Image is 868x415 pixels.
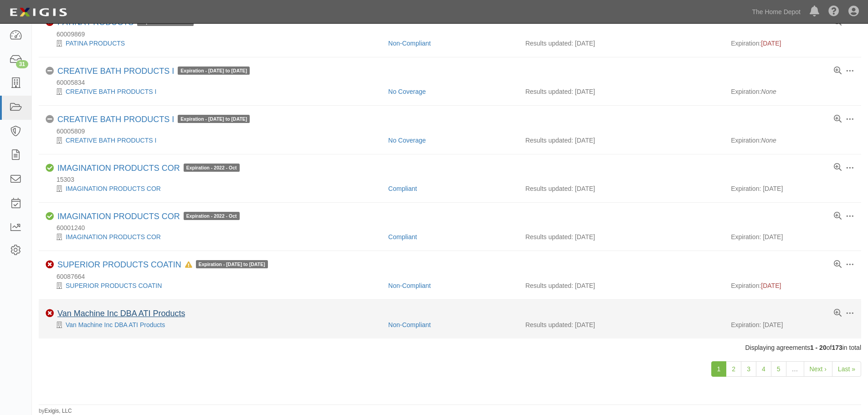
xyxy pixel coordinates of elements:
a: Non-Compliant [388,321,431,328]
i: Non-Compliant [46,18,54,26]
div: 60001240 [46,223,861,232]
div: Results updated: [DATE] [525,39,717,48]
i: Compliant [46,212,54,220]
span: Expiration - 2022 - Oct [184,164,240,172]
div: 60087664 [46,272,861,281]
img: logo-5460c22ac91f19d4615b14bd174203de0afe785f0fc80cf4dbbc73dc1793850b.png [7,4,70,20]
a: View results summary [834,212,842,220]
div: Expiration: [731,281,854,290]
div: IMAGINATION PRODUCTS COR [57,212,240,222]
span: Expiration - [DATE] to [DATE] [178,67,250,75]
em: None [761,88,776,95]
div: Results updated: [DATE] [525,184,717,193]
i: Compliant [46,164,54,172]
i: No Coverage [46,67,54,75]
div: CREATIVE BATH PRODUCTS I [57,67,250,77]
a: 2 [726,361,741,377]
div: IMAGINATION PRODUCTS COR [46,232,381,241]
a: Van Machine Inc DBA ATI Products [57,309,185,318]
a: Exigis, LLC [45,408,72,414]
div: Results updated: [DATE] [525,136,717,145]
div: CREATIVE BATH PRODUCTS I [46,136,381,145]
a: IMAGINATION PRODUCTS COR [57,212,180,221]
a: The Home Depot [747,3,805,21]
a: View results summary [834,18,842,26]
small: by [39,407,72,415]
div: Results updated: [DATE] [525,87,717,96]
b: 1 - 20 [810,344,827,351]
a: No Coverage [388,137,426,144]
a: View results summary [834,261,842,269]
div: Van Machine Inc DBA ATI Products [46,320,381,329]
a: 4 [756,361,771,377]
a: CREATIVE BATH PRODUCTS I [57,67,174,76]
a: IMAGINATION PRODUCTS COR [66,185,161,192]
a: PATINA PRODUCTS [66,40,125,47]
a: IMAGINATION PRODUCTS COR [57,164,180,173]
div: SUPERIOR PRODUCTS COATIN [46,281,381,290]
div: IMAGINATION PRODUCTS COR [46,184,381,193]
em: None [761,137,776,144]
div: 60009869 [46,30,861,39]
div: Expiration: [731,136,854,145]
div: 60005809 [46,127,861,136]
a: 3 [741,361,756,377]
div: Results updated: [DATE] [525,281,717,290]
span: [DATE] [761,40,781,47]
a: Non-Compliant [388,40,431,47]
a: Van Machine Inc DBA ATI Products [66,321,165,328]
b: 173 [832,344,842,351]
div: CREATIVE BATH PRODUCTS I [46,87,381,96]
a: 5 [771,361,786,377]
a: CREATIVE BATH PRODUCTS I [66,137,156,144]
a: View results summary [834,309,842,318]
div: Expiration: [DATE] [731,184,854,193]
a: SUPERIOR PRODUCTS COATIN [57,260,181,269]
a: 1 [711,361,727,377]
i: Non-Compliant [46,261,54,269]
a: No Coverage [388,88,426,95]
a: View results summary [834,115,842,123]
a: CREATIVE BATH PRODUCTS I [57,115,174,124]
div: Results updated: [DATE] [525,232,717,241]
i: In Default since 11/30/2024 [185,262,192,268]
a: Compliant [388,185,417,192]
div: Expiration: [731,87,854,96]
i: No Coverage [46,115,54,123]
div: Van Machine Inc DBA ATI Products [57,309,185,319]
a: View results summary [834,67,842,75]
i: Help Center - Complianz [828,6,839,17]
i: Non-Compliant [46,309,54,318]
div: CREATIVE BATH PRODUCTS I [57,115,250,125]
div: PATINA PRODUCTS [46,39,381,48]
div: 15303 [46,175,861,184]
span: Expiration - [DATE] to [DATE] [196,260,268,268]
a: Last » [832,361,861,377]
div: IMAGINATION PRODUCTS COR [57,164,240,174]
span: [DATE] [761,282,781,289]
div: Displaying agreements of in total [32,343,868,352]
div: Results updated: [DATE] [525,320,717,329]
div: Expiration: [DATE] [731,320,854,329]
a: SUPERIOR PRODUCTS COATIN [66,282,162,289]
div: 60005834 [46,78,861,87]
div: 31 [16,60,28,68]
a: View results summary [834,164,842,172]
span: Expiration - [DATE] to [DATE] [178,115,250,123]
div: SUPERIOR PRODUCTS COATIN [57,260,268,270]
a: … [786,361,804,377]
a: Non-Compliant [388,282,431,289]
span: Expiration - 2022 - Oct [184,212,240,220]
a: IMAGINATION PRODUCTS COR [66,233,161,241]
div: Expiration: [DATE] [731,232,854,241]
a: Compliant [388,233,417,241]
a: CREATIVE BATH PRODUCTS I [66,88,156,95]
div: Expiration: [731,39,854,48]
a: Next › [804,361,832,377]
